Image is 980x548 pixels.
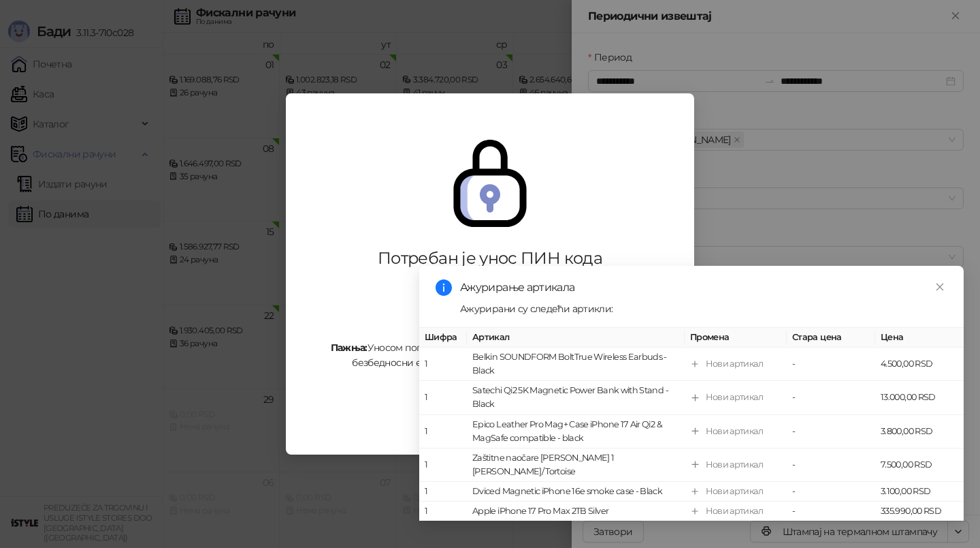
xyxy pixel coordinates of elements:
[324,247,656,269] div: Потребан је унос ПИН кода
[419,381,467,414] td: 1
[875,328,964,348] th: Цена
[875,348,964,381] td: 4.500,00 RSD
[446,140,534,227] img: secure.svg
[706,357,763,371] div: Нови артикал
[787,414,875,448] td: -
[787,348,875,381] td: -
[706,485,763,498] div: Нови артикал
[467,414,685,448] td: Epico Leather Pro Mag+ Case iPhone 17 Air Qi2 & MagSafe compatible - black
[875,381,964,414] td: 13.000,00 RSD
[875,502,964,521] td: 335.990,00 RSD
[467,328,685,348] th: Артикал
[787,381,875,414] td: -
[467,482,685,502] td: Dviced Magnetic iPhone 16e smoke case - Black
[875,414,964,448] td: 3.800,00 RSD
[324,340,656,370] div: Уносом погрешног ПИН кода 5 пута узастопно, блокираћете безбедносни елемент и он више неће моћи д...
[787,328,875,348] th: Стара цена
[419,414,467,448] td: 1
[706,504,763,518] div: Нови артикал
[460,301,947,316] div: Ажурирани су следећи артикли:
[875,482,964,502] td: 3.100,00 RSD
[419,348,467,381] td: 1
[787,482,875,502] td: -
[419,482,467,502] td: 1
[787,502,875,521] td: -
[419,502,467,521] td: 1
[467,502,685,521] td: Apple iPhone 17 Pro Max 2TB Silver
[706,424,763,438] div: Нови артикал
[419,448,467,482] td: 1
[467,348,685,381] td: Belkin SOUNDFORM BoltTrue Wireless Earbuds - Black
[787,448,875,482] td: -
[460,279,947,296] div: Ажурирање артикала
[706,458,763,472] div: Нови артикал
[436,279,452,296] span: info-circle
[706,391,763,404] div: Нови артикал
[419,328,467,348] th: Шифра
[685,328,787,348] th: Промена
[467,381,685,414] td: Satechi Qi2 5K Magnetic Power Bank with Stand - Black
[467,448,685,482] td: Zaštitne naočare [PERSON_NAME] 1 [PERSON_NAME]/ Tortoise
[935,282,945,292] span: close
[875,448,964,482] td: 7.500,00 RSD
[932,279,947,294] a: Close
[331,341,367,354] strong: Пажња:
